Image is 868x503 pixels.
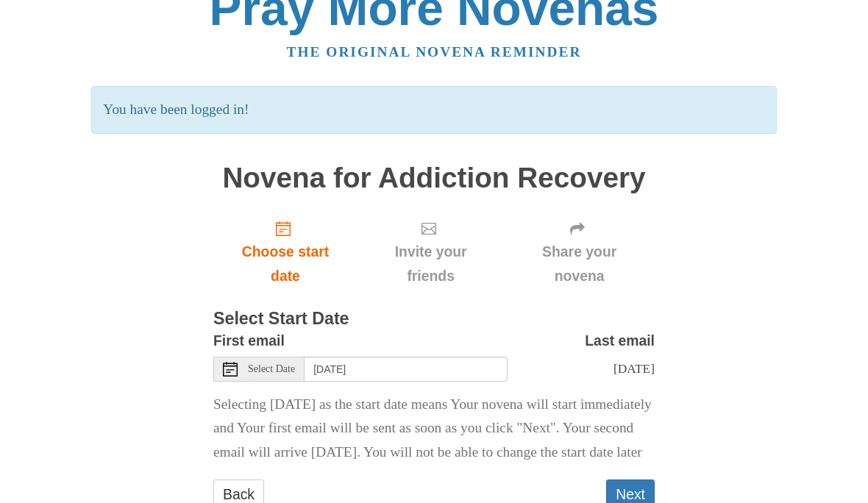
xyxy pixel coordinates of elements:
[213,209,357,296] a: Choose start date
[585,329,655,354] label: Last email
[504,209,655,296] div: Click "Next" to confirm your start date first.
[287,45,582,60] a: The original novena reminder
[305,357,508,382] input: Use the arrow keys to pick a date
[519,240,640,289] span: Share your novena
[213,329,285,354] label: First email
[213,310,655,329] h3: Select Start Date
[213,163,655,195] h1: Novena for Addiction Recovery
[357,209,504,296] div: Click "Next" to confirm your start date first.
[248,365,295,375] span: Select Date
[91,87,776,135] p: You have been logged in!
[228,240,343,289] span: Choose start date
[372,240,489,289] span: Invite your friends
[613,362,655,377] span: [DATE]
[213,393,655,466] p: Selecting [DATE] as the start date means Your novena will start immediately and Your first email ...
